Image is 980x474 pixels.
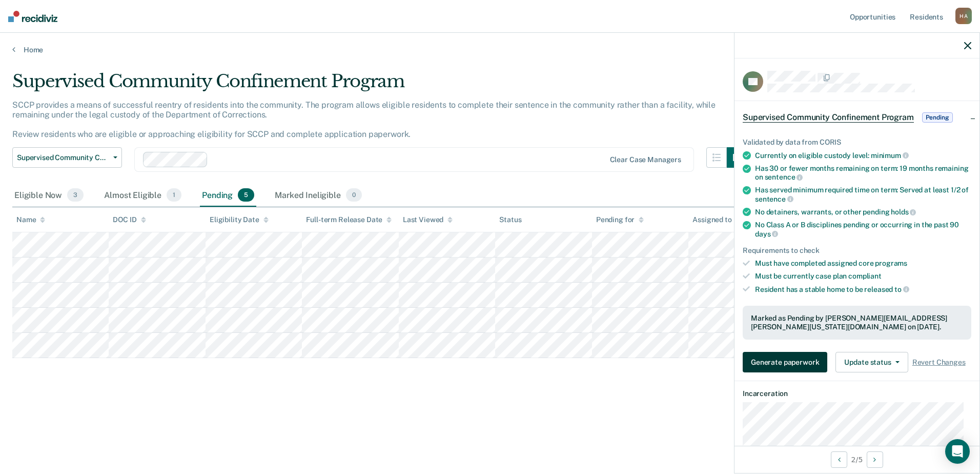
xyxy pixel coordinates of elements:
span: Supervised Community Confinement Program [17,153,109,162]
div: Supervised Community Confinement Program [12,71,747,100]
a: Navigate to form link [743,352,831,372]
div: Has 30 or fewer months remaining on term: 19 months remaining on [755,164,971,182]
span: sentence [755,195,793,203]
span: Supervised Community Confinement Program [743,112,914,123]
span: minimum [871,151,909,160]
div: Currently on eligible custody level: [755,151,971,160]
span: holds [891,208,916,216]
span: 0 [346,188,362,202]
span: 5 [238,188,254,202]
div: Last Viewed [403,215,453,224]
button: Update status [835,352,908,372]
div: Supervised Community Confinement ProgramPending [734,101,979,134]
span: programs [875,259,907,267]
div: DOC ID [113,215,146,224]
span: Revert Changes [912,358,966,367]
div: Pending for [596,215,644,224]
span: sentence [765,173,803,181]
div: Requirements to check [743,246,971,255]
div: No detainers, warrants, or other pending [755,207,971,216]
div: Resident has a stable home to be released [755,285,971,294]
span: 1 [167,188,181,202]
img: Recidiviz [8,11,57,22]
div: H A [955,8,972,24]
span: Pending [922,112,953,123]
span: 3 [67,188,84,202]
div: Assigned to [692,215,741,224]
div: 2 / 5 [734,446,979,473]
div: Marked as Pending by [PERSON_NAME][EMAIL_ADDRESS][PERSON_NAME][US_STATE][DOMAIN_NAME] on [DATE]. [751,314,963,331]
div: Name [16,215,45,224]
div: Eligible Now [12,184,86,207]
div: Open Intercom Messenger [945,439,970,464]
dt: Incarceration [743,389,971,398]
div: Has served minimum required time on term: Served at least 1/2 of [755,186,971,203]
button: Previous Opportunity [831,451,847,468]
a: Home [12,45,968,54]
p: SCCP provides a means of successful reentry of residents into the community. The program allows e... [12,100,716,140]
div: Clear case managers [610,155,681,164]
div: Eligibility Date [210,215,269,224]
div: Validated by data from CORIS [743,138,971,147]
div: Status [499,215,521,224]
span: to [894,285,909,293]
div: Full-term Release Date [306,215,392,224]
span: compliant [848,272,882,280]
div: Must have completed assigned core [755,259,971,268]
button: Generate paperwork [743,352,827,372]
div: No Class A or B disciplines pending or occurring in the past 90 [755,221,971,238]
div: Marked Ineligible [273,184,364,207]
span: days [755,230,778,238]
div: Pending [200,184,256,207]
button: Next Opportunity [867,451,883,468]
div: Must be currently case plan [755,272,971,281]
div: Almost Eligible [102,184,183,207]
